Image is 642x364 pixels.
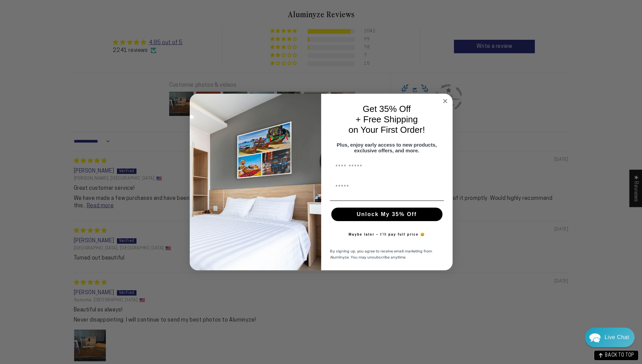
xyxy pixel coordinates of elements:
span: Get 35% Off [363,104,411,114]
button: Close dialog [441,97,449,105]
button: Maybe later – I’ll pay full price 😅 [345,228,428,241]
span: BACK TO TOP [605,353,634,358]
img: 728e4f65-7e6c-44e2-b7d1-0292a396982f.jpeg [190,94,321,270]
img: underline [330,201,444,201]
div: Chat widget toggle [585,328,635,347]
span: on Your First Order! [348,125,425,135]
span: By signing up, you agree to receive email marketing from Aluminyze. You may unsubscribe anytime. [330,248,432,260]
span: Plus, enjoy early access to new products, exclusive offers, and more. [337,142,437,153]
div: Contact Us Directly [605,328,629,347]
button: Unlock My 35% Off [331,208,442,221]
span: + Free Shipping [356,114,418,124]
